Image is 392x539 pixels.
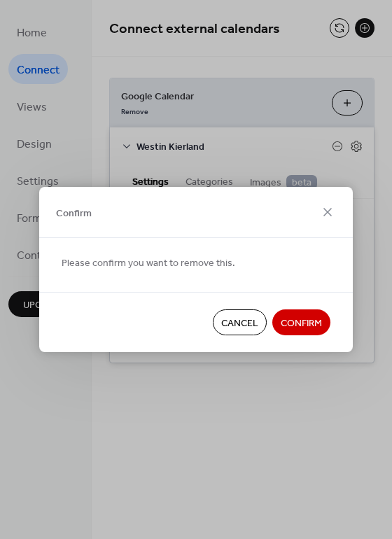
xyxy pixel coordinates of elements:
span: Confirm [281,316,322,331]
span: Please confirm you want to remove this. [62,256,235,271]
span: Confirm [56,206,92,220]
button: Cancel [213,309,267,335]
button: Confirm [272,309,330,335]
span: Cancel [221,316,258,331]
